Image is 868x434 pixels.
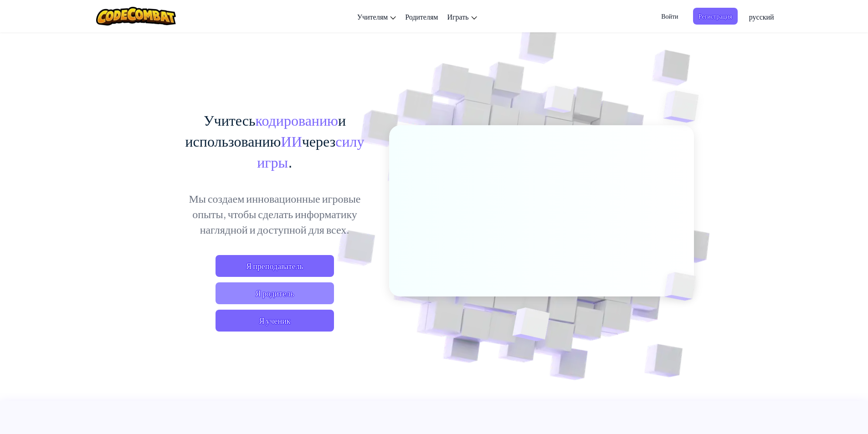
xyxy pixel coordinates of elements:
[216,255,334,277] a: Я преподаватель
[447,12,468,21] font: Играть
[96,7,176,26] img: Логотип CodeCombat
[259,315,290,326] font: Я ученик
[357,12,388,21] font: Учителям
[256,111,338,129] font: кодированию
[256,288,294,298] font: Я родитель
[442,4,481,29] a: Играть
[527,68,592,136] img: Перекрывающиеся кубы
[649,253,717,320] img: Перекрывающиеся кубы
[699,12,732,20] font: Регистрация
[401,4,442,29] a: Родителям
[216,310,334,332] button: Я ученик
[288,153,293,171] font: .
[189,191,360,236] font: Мы создаем инновационные игровые опыты, чтобы сделать информатику наглядной и доступной для всех.
[216,282,334,304] a: Я родитель
[745,4,779,29] a: русский
[246,260,303,271] font: Я преподаватель
[645,68,724,145] img: Перекрывающиеся кубы
[204,111,256,129] font: Учитесь
[490,288,571,364] img: Перекрывающиеся кубы
[281,132,302,150] font: ИИ
[749,12,774,21] font: русский
[405,12,438,21] font: Родителям
[693,8,738,25] button: Регистрация
[661,12,678,20] font: Войти
[656,8,683,25] button: Войти
[302,132,336,150] font: через
[353,4,401,29] a: Учителям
